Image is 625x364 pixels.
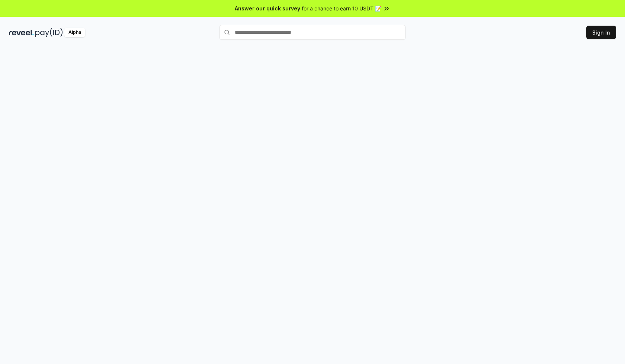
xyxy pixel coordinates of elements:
[9,28,34,37] img: reveel_dark
[35,28,63,37] img: pay_id
[64,28,85,37] div: Alpha
[302,4,381,12] span: for a chance to earn 10 USDT 📝
[235,4,300,12] span: Answer our quick survey
[586,26,616,39] button: Sign In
